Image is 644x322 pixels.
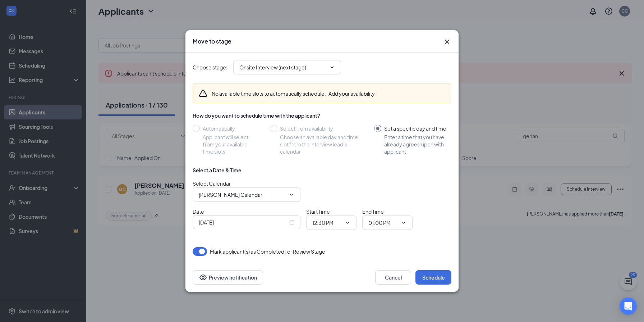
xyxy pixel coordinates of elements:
span: Select Calendar [193,180,231,187]
h3: Move to stage [193,37,231,45]
svg: ChevronDown [289,192,294,198]
div: Select a Date & Time [193,167,241,174]
svg: Eye [199,273,207,282]
svg: ChevronDown [401,220,406,226]
button: Schedule [415,270,451,285]
svg: Warning [199,89,207,97]
span: End Time [362,208,384,215]
svg: ChevronDown [329,64,335,70]
svg: Cross [443,37,451,46]
button: Preview notificationEye [193,270,263,285]
span: Mark applicant(s) as Completed for Review Stage [210,247,325,256]
input: Sep 15, 2025 [199,218,288,226]
span: Choose stage : [193,63,227,71]
div: No available time slots to automatically schedule. [212,90,375,97]
span: Date [193,208,204,215]
button: Close [443,37,451,46]
button: Cancel [375,270,411,285]
svg: ChevronDown [345,220,350,226]
div: Open Intercom Messenger [620,298,637,315]
span: Start Time [306,208,330,215]
div: How do you want to schedule time with the applicant? [193,112,451,119]
input: Start time [312,219,342,227]
button: Add your availability [328,90,375,97]
input: End time [368,219,398,227]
